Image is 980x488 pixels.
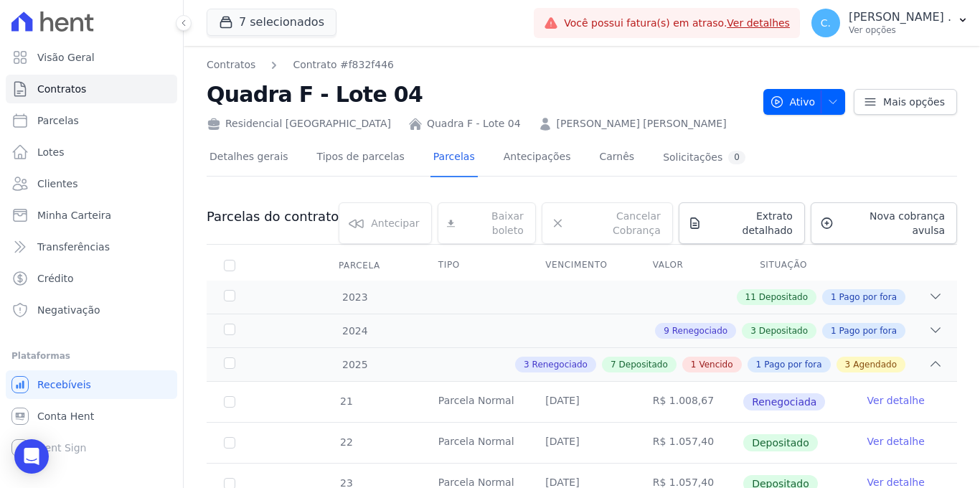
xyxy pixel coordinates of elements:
span: Nova cobrança avulsa [839,209,945,238]
td: Parcela Normal [421,423,528,463]
span: 7 [611,358,616,371]
a: Extrato detalhado [679,202,805,244]
span: Negativação [37,303,100,317]
nav: Breadcrumb [207,57,752,72]
span: Depositado [619,358,668,371]
span: Lotes [37,145,65,159]
a: Ver detalhes [727,17,790,29]
button: Ativo [763,89,846,115]
span: Depositado [743,434,818,451]
a: Mais opções [854,89,957,115]
h2: Quadra F - Lote 04 [207,78,752,111]
td: [DATE] [528,382,635,422]
span: Recebíveis [37,377,91,392]
th: Situação [743,250,849,281]
span: 11 [745,291,756,304]
span: Minha Carteira [37,208,111,222]
span: Crédito [37,271,74,286]
input: Só é possível selecionar pagamentos em aberto [224,396,235,408]
span: Pago por fora [839,324,897,337]
span: 3 [524,358,529,371]
a: Clientes [6,169,177,198]
div: Residencial [GEOGRAPHIC_DATA] [207,116,391,131]
a: Parcelas [6,106,177,135]
span: Pago por fora [839,291,897,304]
h3: Parcelas do contrato [207,208,339,225]
td: R$ 1.008,67 [636,382,743,422]
a: Conta Hent [6,402,177,431]
span: Vencido [699,358,732,371]
span: 9 [664,324,669,337]
a: Contratos [6,75,177,103]
a: Parcelas [430,139,478,177]
a: Negativação [6,296,177,324]
a: Carnês [596,139,637,177]
a: Crédito [6,264,177,293]
p: Ver opções [849,24,951,36]
span: Pago por fora [764,358,821,371]
td: R$ 1.057,40 [636,423,743,463]
th: Vencimento [528,250,635,281]
span: Clientes [37,177,77,191]
span: Você possui fatura(s) em atraso. [564,16,790,31]
td: [DATE] [528,423,635,463]
span: Visão Geral [37,50,95,65]
div: Open Intercom Messenger [14,439,49,474]
span: Renegociado [532,358,588,371]
span: 3 [750,324,756,337]
th: Tipo [421,250,528,281]
a: Nova cobrança avulsa [811,202,957,244]
div: Solicitações [663,151,745,164]
span: Conta Hent [37,409,94,423]
span: Transferências [37,240,110,254]
div: Parcela [321,251,397,280]
span: 1 [756,358,762,371]
div: Plataformas [11,347,171,365]
span: 1 [691,358,697,371]
div: 0 [728,151,745,164]
span: C. [821,18,831,28]
a: Detalhes gerais [207,139,291,177]
nav: Breadcrumb [207,57,394,72]
span: Renegociado [672,324,727,337]
span: Contratos [37,82,86,96]
th: Valor [636,250,743,281]
span: 22 [339,436,353,448]
span: Parcelas [37,113,79,128]
a: Solicitações0 [660,139,748,177]
span: Agendado [853,358,897,371]
a: Quadra F - Lote 04 [427,116,521,131]
a: [PERSON_NAME] [PERSON_NAME] [557,116,727,131]
a: Ver detalhe [867,434,925,449]
a: Visão Geral [6,43,177,72]
span: 1 [831,291,837,304]
a: Lotes [6,138,177,166]
a: Minha Carteira [6,201,177,230]
a: Contratos [207,57,255,72]
span: 1 [831,324,837,337]
span: 3 [845,358,851,371]
a: Ver detalhe [867,393,925,408]
span: Ativo [770,89,816,115]
span: Depositado [759,324,808,337]
a: Transferências [6,233,177,261]
span: 21 [339,395,353,407]
span: Mais opções [883,95,945,109]
a: Recebíveis [6,370,177,399]
button: 7 selecionados [207,9,336,36]
a: Contrato #f832f446 [293,57,394,72]
span: Extrato detalhado [707,209,793,238]
a: Antecipações [501,139,574,177]
span: Renegociada [743,393,825,410]
td: Parcela Normal [421,382,528,422]
a: Tipos de parcelas [314,139,407,177]
input: Só é possível selecionar pagamentos em aberto [224,437,235,449]
button: C. [PERSON_NAME] . Ver opções [800,3,980,43]
p: [PERSON_NAME] . [849,10,951,24]
span: Depositado [759,291,808,304]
